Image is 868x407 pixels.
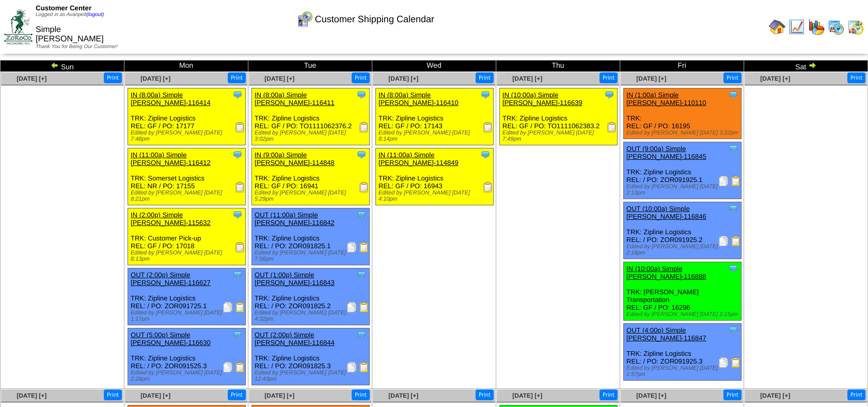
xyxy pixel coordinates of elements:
[728,263,738,274] img: Tooltip
[376,148,494,205] div: TRK: Zipline Logistics REL: GF / PO: 16943
[626,311,741,318] div: Edited by [PERSON_NAME] [DATE] 2:15pm
[255,91,335,107] a: IN (8:00a) Simple [PERSON_NAME]-116411
[4,9,33,44] img: ZoRoCo_Logo(Green%26Foil)%20jpg.webp
[496,61,620,72] td: Thu
[51,61,59,69] img: arrowleft.gif
[356,329,367,340] img: Tooltip
[296,11,313,27] img: calendarcustomer.gif
[255,310,369,322] div: Edited by [PERSON_NAME] [DATE] 4:32pm
[124,61,248,72] td: Mon
[728,89,738,100] img: Tooltip
[356,89,367,100] img: Tooltip
[847,19,864,35] img: calendarinout.gif
[356,209,367,220] img: Tooltip
[626,91,706,107] a: IN (1:00a) Simple [PERSON_NAME]-110110
[36,12,104,18] span: Logged in as Avanpelt
[131,211,211,227] a: IN (2:00p) Simple [PERSON_NAME]-115632
[131,271,211,287] a: OUT (2:00p) Simple [PERSON_NAME]-116627
[17,392,46,399] a: [DATE] [+]
[624,262,741,321] div: TRK: [PERSON_NAME] Transportation REL: GF / PO: 16296
[36,44,118,50] span: Thank You for Being Our Customer!
[388,75,418,82] a: [DATE] [+]
[624,202,741,259] div: TRK: Zipline Logistics REL: / PO: ZOR091925.2
[252,88,370,145] div: TRK: Zipline Logistics REL: GF / PO: TO1111062376.2
[235,122,245,132] img: Receiving Document
[352,389,370,400] button: Print
[352,72,370,83] button: Print
[359,302,369,312] img: Bill of Lading
[483,182,493,192] img: Receiving Document
[232,269,243,280] img: Tooltip
[359,122,369,132] img: Receiving Document
[607,122,617,132] img: Receiving Document
[128,328,246,385] div: TRK: Zipline Logistics REL: / PO: ZOR091525.3
[626,244,741,256] div: Edited by [PERSON_NAME] [DATE] 2:18pm
[604,89,614,100] img: Tooltip
[731,357,741,368] img: Bill of Lading
[847,389,865,400] button: Print
[131,190,245,202] div: Edited by [PERSON_NAME] [DATE] 8:21pm
[378,190,493,202] div: Edited by [PERSON_NAME] [DATE] 4:10pm
[346,302,357,312] img: Packing Slip
[359,362,369,372] img: Bill of Lading
[599,389,618,400] button: Print
[624,324,741,381] div: TRK: Zipline Logistics REL: / PO: ZOR091925.3
[264,75,294,82] a: [DATE] [+]
[140,75,170,82] span: [DATE] [+]
[502,130,617,142] div: Edited by [PERSON_NAME] [DATE] 7:49pm
[378,130,493,142] div: Edited by [PERSON_NAME] [DATE] 8:14pm
[248,61,372,72] td: Tue
[388,392,418,399] span: [DATE] [+]
[760,392,790,399] a: [DATE] [+]
[356,149,367,160] img: Tooltip
[131,310,245,322] div: Edited by [PERSON_NAME] [DATE] 1:17pm
[223,302,233,312] img: Packing Slip
[346,362,357,372] img: Packing Slip
[620,61,744,72] td: Fri
[255,370,369,382] div: Edited by [PERSON_NAME] [DATE] 12:43pm
[626,265,706,280] a: IN (10:00a) Simple [PERSON_NAME]-116888
[760,75,790,82] a: [DATE] [+]
[502,91,582,107] a: IN (10:00a) Simple [PERSON_NAME]-116639
[500,88,618,145] div: TRK: Zipline Logistics REL: GF / PO: TO1111062383.2
[235,362,245,372] img: Bill of Lading
[636,392,666,399] span: [DATE] [+]
[828,19,844,35] img: calendarprod.gif
[718,176,729,186] img: Packing Slip
[86,12,104,18] a: (logout)
[131,250,245,262] div: Edited by [PERSON_NAME] [DATE] 8:13pm
[131,331,211,346] a: OUT (5:00p) Simple [PERSON_NAME]-116630
[483,122,493,132] img: Receiving Document
[232,149,243,160] img: Tooltip
[808,61,816,69] img: arrowright.gif
[104,72,122,83] button: Print
[228,72,246,83] button: Print
[131,370,245,382] div: Edited by [PERSON_NAME] [DATE] 2:28pm
[223,362,233,372] img: Packing Slip
[131,130,245,142] div: Edited by [PERSON_NAME] [DATE] 7:48pm
[36,4,91,12] span: Customer Center
[128,148,246,205] div: TRK: Somerset Logistics REL: NR / PO: 17155
[480,89,491,100] img: Tooltip
[255,211,335,227] a: OUT (11:00a) Simple [PERSON_NAME]-116842
[17,75,46,82] a: [DATE] [+]
[232,89,243,100] img: Tooltip
[372,61,496,72] td: Wed
[228,389,246,400] button: Print
[847,72,865,83] button: Print
[128,88,246,145] div: TRK: Zipline Logistics REL: GF / PO: 17177
[252,268,370,325] div: TRK: Zipline Logistics REL: / PO: ZOR091825.2
[140,392,170,399] a: [DATE] [+]
[356,269,367,280] img: Tooltip
[626,365,741,378] div: Edited by [PERSON_NAME] [DATE] 1:57pm
[512,75,542,82] a: [DATE] [+]
[255,331,335,346] a: OUT (2:00p) Simple [PERSON_NAME]-116844
[131,91,211,107] a: IN (8:00a) Simple [PERSON_NAME]-116414
[315,14,434,25] span: Customer Shipping Calendar
[255,130,369,142] div: Edited by [PERSON_NAME] [DATE] 3:02pm
[476,72,494,83] button: Print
